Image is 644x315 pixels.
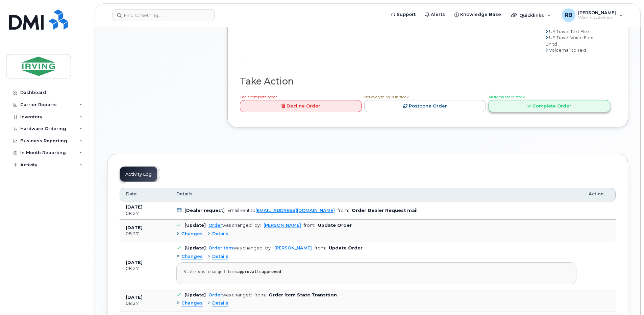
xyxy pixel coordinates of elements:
span: All Items are in stock [489,95,525,99]
div: was changed [208,223,252,228]
span: from: [315,245,326,250]
span: RB [565,11,572,19]
b: [DATE] [126,295,143,300]
div: Quicklinks [506,8,556,22]
a: Alerts [420,8,450,21]
a: Decline Order [240,100,362,113]
span: from: [304,223,315,228]
b: Order Dealer Request mail [352,208,418,213]
div: was changed [208,292,252,297]
span: Can't complete order [240,95,277,99]
input: Find something... [113,9,215,21]
div: State was changed from to [183,269,569,274]
a: Order [208,223,222,228]
span: Changes [181,253,203,260]
span: Details [212,300,228,307]
span: Changes [181,300,203,307]
span: Quicklinks [519,13,544,18]
span: Alerts [431,11,445,18]
span: Knowledge Base [460,11,501,18]
b: [DATE] [126,225,143,230]
a: [PERSON_NAME] [264,223,301,228]
b: [Update] [184,223,206,228]
span: Not everything is in stock [364,95,408,99]
span: Changes [181,231,203,237]
b: Update Order [318,223,352,228]
div: 08:27 [126,231,164,237]
b: [DATE] [126,260,143,265]
b: Order Item State Transition [269,292,337,297]
a: OrderItem [208,245,233,250]
a: Support [386,8,420,21]
span: by: [254,223,261,228]
a: Postpone Order [364,100,486,113]
a: Complete Order [489,100,610,113]
span: US Travel Voice Flex Unltd [545,35,593,47]
b: Update Order [329,245,363,250]
span: Details [176,191,193,197]
span: Voicemail to Text [549,47,587,53]
b: [Dealer request] [184,208,225,213]
span: Date [126,191,137,197]
div: Email sent to [227,208,335,213]
th: Action [583,188,616,201]
div: 08:27 [126,300,164,307]
div: Roberts, Brad [557,8,628,22]
span: from: [254,292,266,297]
span: [PERSON_NAME] [578,10,616,15]
b: [Update] [184,292,206,297]
div: 08:27 [126,266,164,272]
span: US Travel Text Flex [549,29,590,34]
div: 08:27 [126,211,164,217]
span: Details [212,253,228,260]
b: [DATE] [126,204,143,210]
h2: Take Action [240,76,610,87]
strong: approved [262,269,281,274]
strong: approval [237,269,257,274]
a: Knowledge Base [450,8,506,21]
span: by: [265,245,272,250]
a: [PERSON_NAME] [274,245,312,250]
span: Details [212,231,228,237]
span: Support [397,11,416,18]
a: [EMAIL_ADDRESS][DOMAIN_NAME] [255,208,335,213]
div: was changed [208,245,263,250]
b: [Update] [184,245,206,250]
span: Wireless Admin [578,15,616,21]
a: Order [208,292,222,297]
span: from: [338,208,349,213]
